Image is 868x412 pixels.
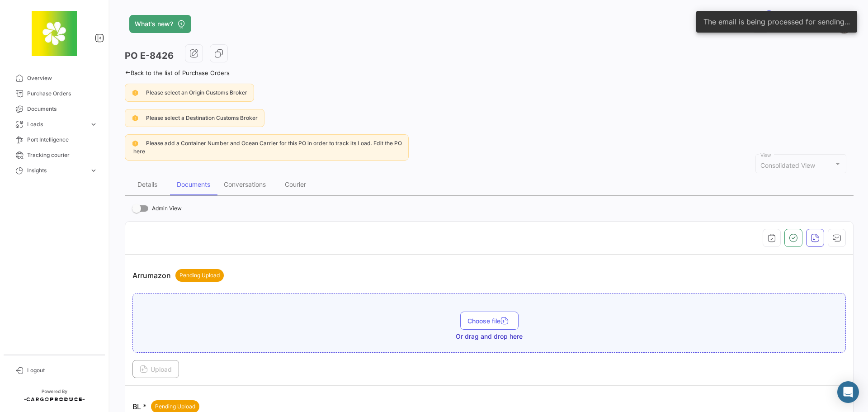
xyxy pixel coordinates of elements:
[7,147,101,163] a: Tracking courier
[703,17,850,26] span: The email is being processed for sending...
[27,90,98,98] span: Purchase Orders
[32,11,77,56] img: 8664c674-3a9e-46e9-8cba-ffa54c79117b.jfif
[7,132,101,147] a: Port Intelligence
[179,271,220,279] span: Pending Upload
[177,180,210,188] div: Documents
[152,203,182,214] span: Admin View
[285,180,306,188] div: Courier
[467,317,511,325] span: Choose file
[125,69,230,76] a: Back to the list of Purchase Orders
[132,269,224,282] p: Arrumazon
[132,148,147,155] a: here
[224,180,266,188] div: Conversations
[146,140,402,147] span: Please add a Container Number and Ocean Carrier for this PO in order to track its Load. Edit the PO
[155,403,195,411] span: Pending Upload
[140,365,172,373] span: Upload
[137,180,157,188] div: Details
[27,136,98,144] span: Port Intelligence
[760,161,815,169] span: Consolidated View
[460,312,519,330] button: Choose file
[27,151,98,159] span: Tracking courier
[129,15,191,33] button: What's new?
[7,101,101,117] a: Documents
[7,71,101,86] a: Overview
[146,114,258,121] span: Please select a Destination Customs Broker
[456,332,523,341] span: Or drag and drop here
[27,105,98,113] span: Documents
[146,89,247,96] span: Please select an Origin Customs Broker
[90,120,98,128] span: expand_more
[7,86,101,101] a: Purchase Orders
[90,166,98,175] span: expand_more
[135,19,173,28] span: What's new?
[27,366,98,374] span: Logout
[132,360,179,378] button: Upload
[27,74,98,82] span: Overview
[837,381,859,403] div: Abrir Intercom Messenger
[27,120,86,128] span: Loads
[27,166,86,175] span: Insights
[125,49,174,62] h3: PO E-8426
